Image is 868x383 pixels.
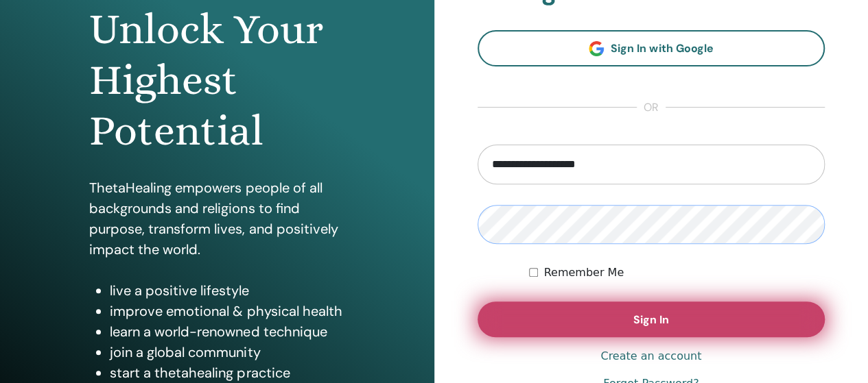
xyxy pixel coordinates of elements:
label: Remember Me [543,264,624,281]
span: Sign In with Google [611,41,713,55]
li: learn a world-renowned technique [110,321,344,342]
li: improve emotional & physical health [110,301,344,321]
span: or [637,99,666,116]
a: Sign In with Google [478,30,825,66]
a: Create an account [600,348,701,365]
button: Sign In [478,301,825,337]
li: live a positive lifestyle [110,280,344,301]
li: join a global community [110,342,344,362]
span: Sign In [633,312,669,327]
li: start a thetahealing practice [110,362,344,383]
div: Keep me authenticated indefinitely or until I manually logout [529,264,825,281]
p: ThetaHealing empowers people of all backgrounds and religions to find purpose, transform lives, a... [89,177,344,260]
h1: Unlock Your Highest Potential [89,4,344,157]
